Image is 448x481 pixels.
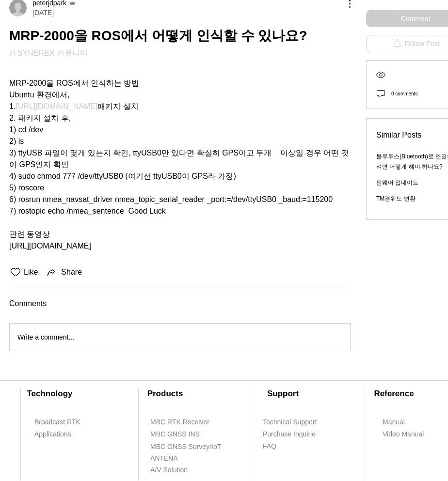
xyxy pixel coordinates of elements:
a: Technical Support [262,416,335,428]
span: 2. 패키지 설치 후, [9,114,71,122]
span: Technical Support [263,418,317,427]
span: 2) ls [9,137,24,145]
a: MBC RTK Receiver [150,416,223,428]
span: MRP-2000을 ROS에서 인식하는 방법 [9,79,139,87]
span: Purchase Inquirie [263,430,316,439]
span: A/V Solution [150,465,188,475]
span: Comment [401,14,431,24]
span: Ubuntu 환경에서, [9,91,69,99]
a: Video Manual [382,428,438,440]
a: MBC GNSS Survey/IoT [150,441,235,453]
a: ANTENA [150,452,206,465]
span: 1) cd /dev [9,125,43,134]
div: 0 comments [391,89,417,98]
span: Applications [34,430,71,439]
span: Like [22,268,38,277]
span: ANTENA [150,454,178,464]
a: A/V Solution [150,464,206,476]
a: MBC GNSS INS [150,428,210,440]
a: FAQ [262,440,318,452]
span: 관련 동영상 [9,230,50,238]
span: MBC GNSS INS [150,430,200,439]
button: Write a comment... [10,324,350,351]
span: MBC RTK Receiver [150,418,209,427]
span: 5) roscore [9,184,44,192]
span: 패키지 설치 [97,102,138,110]
span: Comments [9,300,351,308]
button: Share via link [46,266,82,278]
span: ​Reference [374,389,414,398]
a: in SYNEREX 커뮤니티 [9,49,88,57]
span: MRP-2000을 ROS에서 어떻게 인식할 수 있나요? [9,28,307,43]
span: Follow Post [405,40,440,47]
a: Purchase Inquirie [262,428,318,440]
span: MBC GNSS Survey/IoT [150,442,221,452]
span: 6) rosrun nmea_navsat_driver nmea_topic_serial_reader _port:=/dev/ttyUSB0 _baud:=115200 [9,195,333,203]
span: ​Technology [27,389,72,398]
span: 4) sudo chmod 777 /dev/ttyUSB0 (여기선 ttyUSB0이 GPS라 가정) [9,172,236,180]
span: FAQ [263,442,276,451]
span: Broadcast RTK [34,418,80,427]
button: Likes icon unchecked [9,266,22,278]
span: Manual [383,418,405,427]
a: TM경위도 변환 [376,195,416,202]
span: Products​ [147,389,183,398]
a: Applications [34,428,90,440]
span: Write a comment... [17,333,74,341]
span: 7) rostopic echo /nmea_sentence Good Luck [9,207,166,215]
span: Share [61,268,82,277]
span: 3) ttyUSB 파일이 몇개 있는지 확인, ttyUSB0만 있다면 확실히 GPS이고 두개 이상일 경우 어떤 것이 GPS인지 확인 [9,149,349,169]
a: 펌웨어 업데이트 [376,179,418,186]
span: [DATE] [32,8,54,17]
a: Broadcast RTK [34,416,90,428]
a: [URL][DOMAIN_NAME] [16,102,97,110]
a: Manual [382,416,438,428]
span: Support [267,389,299,398]
span: 1. [9,102,16,110]
span: Video Manual [383,430,424,439]
span: [URL][DOMAIN_NAME] [9,242,91,250]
